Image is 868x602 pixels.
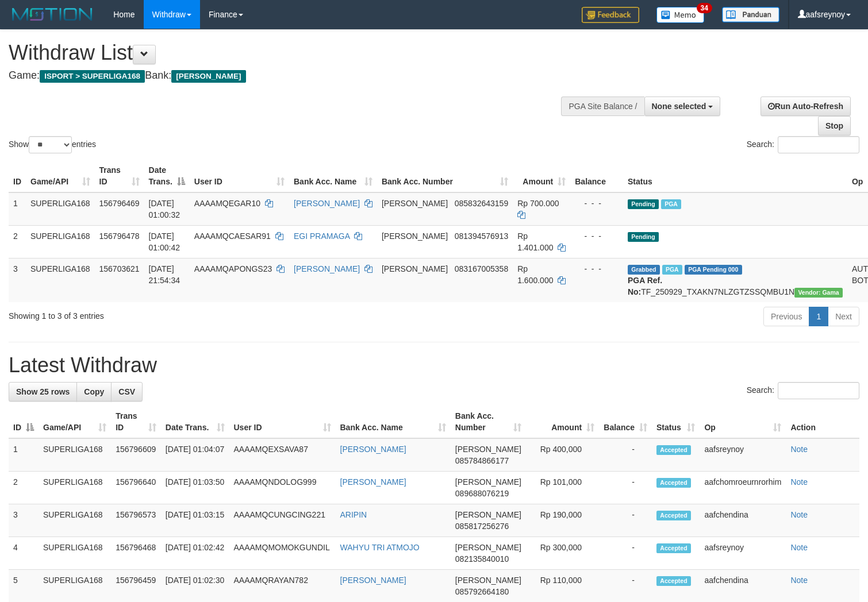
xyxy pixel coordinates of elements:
[455,554,509,564] span: Copy 082135840010 to clipboard
[340,510,367,519] a: ARIPIN
[9,41,567,64] h1: Withdraw List
[9,472,39,504] td: 2
[455,456,509,465] span: Copy 085784866177 to clipboard
[455,489,509,498] span: Copy 089688076219 to clipboard
[599,504,652,537] td: -
[786,406,859,438] th: Action
[171,70,245,83] span: [PERSON_NAME]
[526,537,599,570] td: Rp 300,000
[599,472,652,504] td: -
[455,543,521,552] span: [PERSON_NAME]
[16,387,70,396] span: Show 25 rows
[656,576,691,586] span: Accepted
[778,382,859,399] input: Search:
[161,406,229,438] th: Date Trans.: activate to sort column ascending
[644,97,721,116] button: None selected
[628,232,659,242] span: Pending
[336,406,451,438] th: Bank Acc. Name: activate to sort column ascending
[628,265,660,275] span: Grabbed
[9,160,26,192] th: ID
[656,478,691,488] span: Accepted
[111,472,161,504] td: 156796640
[661,199,681,209] span: Marked by aafandaneth
[29,136,72,153] select: Showentries
[761,97,851,116] a: Run Auto-Refresh
[582,7,639,23] img: Feedback.jpg
[818,116,851,136] a: Stop
[99,264,140,273] span: 156703621
[111,382,143,402] a: CSV
[455,477,521,487] span: [PERSON_NAME]
[39,406,111,438] th: Game/API: activate to sort column ascending
[455,231,508,241] span: Copy 081394576913 to clipboard
[685,265,742,275] span: PGA Pending
[451,406,526,438] th: Bank Acc. Number: activate to sort column ascending
[9,354,859,377] h1: Latest Withdraw
[377,160,513,192] th: Bank Acc. Number: activate to sort column ascending
[700,504,786,537] td: aafchendina
[652,406,700,438] th: Status: activate to sort column ascending
[9,537,39,570] td: 4
[700,472,786,504] td: aafchomroeurnrorhim
[39,537,111,570] td: SUPERLIGA168
[575,198,619,209] div: - - -
[623,160,847,192] th: Status
[599,438,652,472] td: -
[26,225,95,258] td: SUPERLIGA168
[118,387,135,396] span: CSV
[526,438,599,472] td: Rp 400,000
[161,504,229,537] td: [DATE] 01:03:15
[628,276,662,296] b: PGA Ref. No:
[161,472,229,504] td: [DATE] 01:03:50
[747,136,859,153] label: Search:
[9,406,39,438] th: ID: activate to sort column descending
[194,231,271,241] span: AAAAMQCAESAR91
[149,199,180,219] span: [DATE] 01:00:32
[455,576,521,585] span: [PERSON_NAME]
[229,504,336,537] td: AAAAMQCUNGCING221
[656,543,691,553] span: Accepted
[517,231,553,252] span: Rp 1.401.000
[289,160,377,192] th: Bank Acc. Name: activate to sort column ascending
[9,438,39,472] td: 1
[99,231,140,241] span: 156796478
[517,264,553,285] span: Rp 1.600.000
[39,504,111,537] td: SUPERLIGA168
[722,7,779,22] img: panduan.png
[697,3,712,13] span: 34
[790,543,808,552] a: Note
[149,231,180,252] span: [DATE] 01:00:42
[778,136,859,153] input: Search:
[111,438,161,472] td: 156796609
[340,543,420,552] a: WAHYU TRI ATMOJO
[628,199,659,209] span: Pending
[656,511,691,520] span: Accepted
[455,199,508,208] span: Copy 085832643159 to clipboard
[790,477,808,487] a: Note
[455,264,508,273] span: Copy 083167005358 to clipboard
[190,160,289,192] th: User ID: activate to sort column ascending
[9,382,77,402] a: Show 25 rows
[455,445,521,454] span: [PERSON_NAME]
[763,307,809,326] a: Previous
[575,263,619,275] div: - - -
[26,192,95,226] td: SUPERLIGA168
[382,199,448,208] span: [PERSON_NAME]
[340,477,406,487] a: [PERSON_NAME]
[294,231,349,241] a: EGI PRAMAGA
[9,225,26,258] td: 2
[561,97,644,116] div: PGA Site Balance /
[526,504,599,537] td: Rp 190,000
[656,445,691,455] span: Accepted
[111,406,161,438] th: Trans ID: activate to sort column ascending
[161,537,229,570] td: [DATE] 01:02:42
[517,199,559,208] span: Rp 700.000
[9,306,353,322] div: Showing 1 to 3 of 3 entries
[95,160,144,192] th: Trans ID: activate to sort column ascending
[828,307,859,326] a: Next
[599,537,652,570] td: -
[599,406,652,438] th: Balance: activate to sort column ascending
[9,192,26,226] td: 1
[652,102,706,111] span: None selected
[26,258,95,302] td: SUPERLIGA168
